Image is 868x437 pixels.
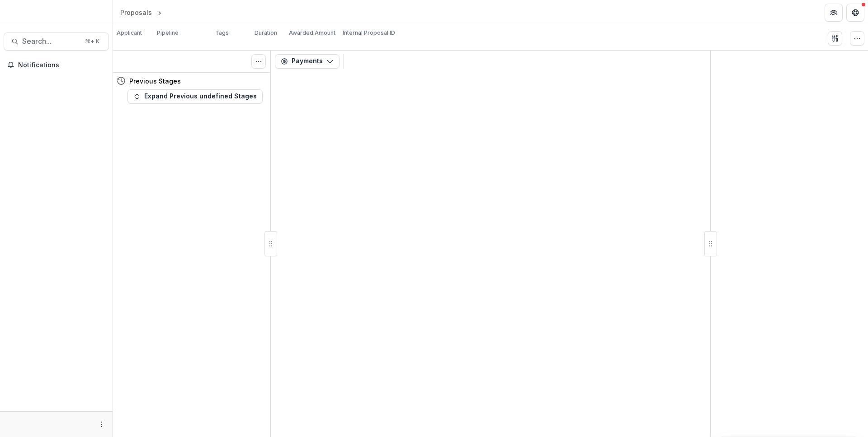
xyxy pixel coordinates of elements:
p: Tags [215,29,229,37]
button: More [96,419,107,430]
a: Proposals [117,6,156,19]
button: Payments [275,54,340,69]
button: Toggle View Cancelled Tasks [251,54,266,69]
span: Notifications [18,61,105,69]
nav: breadcrumb [117,6,202,19]
p: Internal Proposal ID [343,29,395,37]
p: Applicant [117,29,142,37]
p: Awarded Amount [289,29,335,37]
button: Partners [825,4,843,22]
button: Get Help [846,4,864,22]
button: Notifications [4,58,109,72]
p: Pipeline [157,29,179,37]
button: Expand Previous undefined Stages [127,89,263,104]
div: Proposals [120,8,152,17]
button: Search... [4,33,109,51]
span: Search... [22,37,80,46]
p: Duration [255,29,277,37]
div: ⌘ + K [83,37,101,46]
h4: Previous Stages [129,76,181,86]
